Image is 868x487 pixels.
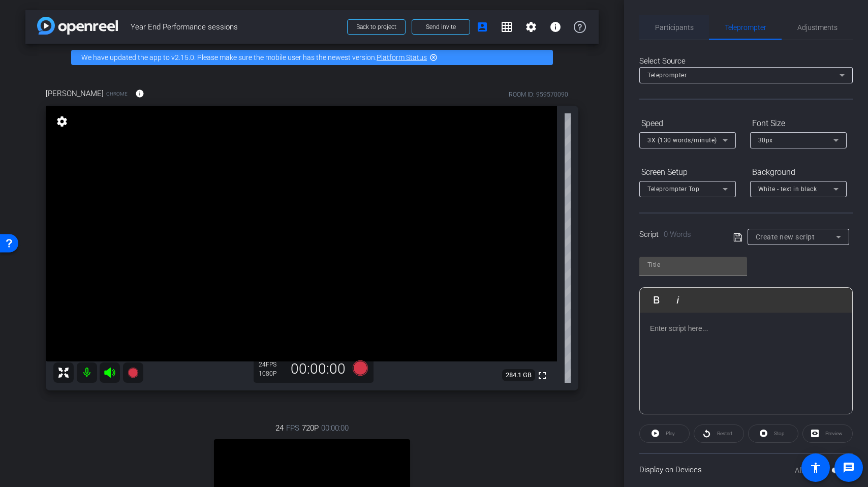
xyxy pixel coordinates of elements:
div: Display on Devices [639,453,853,486]
button: Send invite [412,19,470,35]
span: 0 Words [664,230,691,239]
span: Year End Performance sessions [131,17,341,37]
mat-icon: info [135,89,144,98]
span: FPS [286,422,299,434]
mat-icon: account_box [476,21,488,33]
mat-icon: grid_on [501,21,513,33]
span: White - text in black [758,186,817,193]
span: 30px [758,137,773,144]
span: Adjustments [797,24,838,31]
a: Platform Status [377,53,427,62]
button: Italic (⌘I) [668,290,688,310]
div: Font Size [750,115,847,132]
span: Participants [655,24,694,31]
span: Back to project [356,23,396,31]
mat-icon: message [843,462,855,474]
mat-icon: settings [525,21,537,33]
div: 1080P [259,370,284,378]
input: Title [647,259,739,271]
span: [PERSON_NAME] [46,88,104,99]
div: 24 [259,360,284,369]
span: 24 [275,422,284,434]
span: Teleprompter [647,72,687,79]
button: Back to project [347,19,406,35]
span: 3X (130 words/minute) [647,137,717,144]
mat-icon: settings [55,115,69,128]
div: Script [639,229,719,240]
mat-icon: highlight_off [429,53,438,62]
span: 284.1 GB [502,369,535,381]
button: Bold (⌘B) [647,290,666,310]
span: Send invite [426,23,456,31]
span: 00:00:00 [321,422,349,434]
span: FPS [266,361,276,368]
img: app-logo [37,17,118,35]
span: Teleprompter Top [647,186,699,193]
label: All Devices [795,465,831,475]
div: 00:00:00 [284,360,352,378]
mat-icon: info [549,21,562,33]
span: Create new script [756,233,815,241]
span: Teleprompter [725,24,766,31]
div: Background [750,164,847,181]
span: Chrome [106,90,128,98]
span: 720P [302,422,319,434]
div: ROOM ID: 959570090 [509,90,568,99]
div: Speed [639,115,736,132]
div: Select Source [639,55,853,67]
mat-icon: accessibility [810,462,822,474]
div: Screen Setup [639,164,736,181]
mat-icon: fullscreen [536,370,548,382]
div: We have updated the app to v2.15.0. Please make sure the mobile user has the newest version. [71,50,553,65]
